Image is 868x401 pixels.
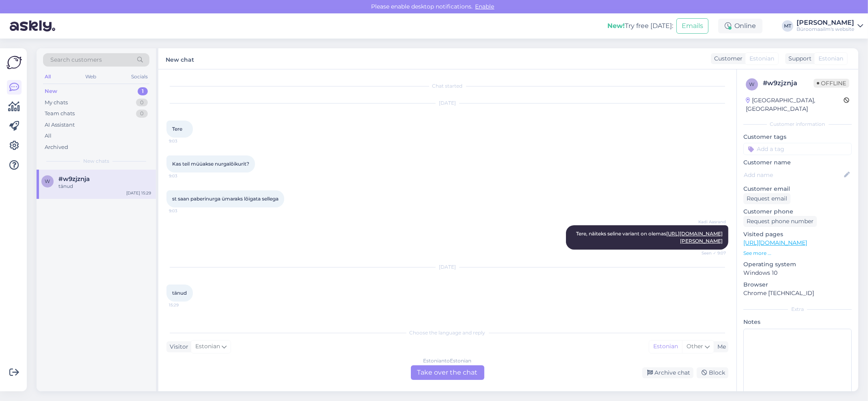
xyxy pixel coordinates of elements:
[743,193,790,204] div: Request email
[797,19,854,26] div: [PERSON_NAME]
[607,21,673,31] div: Try free [DATE]:
[58,175,90,183] span: #w9zjznja
[45,87,57,95] div: New
[169,208,199,214] span: 9:03
[166,53,194,64] label: New chat
[130,71,149,82] div: Socials
[166,99,728,107] div: [DATE]
[83,157,109,165] span: New chats
[743,239,807,246] a: [URL][DOMAIN_NAME]
[172,290,187,296] span: tänud
[743,158,852,167] p: Customer name
[138,87,148,95] div: 1
[743,289,852,298] p: Chrome [TECHNICAL_ID]
[695,250,726,256] span: Seen ✓ 9:07
[45,132,52,140] div: All
[166,263,728,271] div: [DATE]
[785,54,812,63] div: Support
[166,82,728,90] div: Chat started
[195,342,220,351] span: Estonian
[763,78,814,88] div: # w9zjznja
[172,196,279,202] span: st saan paberinurga ümaraks lõigata sellega
[126,190,151,196] div: [DATE] 15:29
[169,138,199,144] span: 9:03
[687,343,703,350] span: Other
[136,99,148,107] div: 0
[6,55,22,70] img: Askly Logo
[649,341,682,353] div: Estonian
[45,99,68,107] div: My chats
[166,343,188,351] div: Visitor
[576,231,723,244] span: Tere, näiteks seline variant on olemas
[782,20,793,32] div: MT
[718,19,762,33] div: Online
[136,110,148,118] div: 0
[676,18,708,34] button: Emails
[743,185,852,193] p: Customer email
[84,71,98,82] div: Web
[666,231,723,244] a: [URL][DOMAIN_NAME][PERSON_NAME]
[818,54,843,63] span: Estonian
[743,260,852,269] p: Operating system
[746,96,844,113] div: [GEOGRAPHIC_DATA], [GEOGRAPHIC_DATA]
[45,121,75,129] div: AI Assistant
[642,367,693,378] div: Archive chat
[172,126,182,132] span: Tere
[43,71,52,82] div: All
[797,26,854,32] div: Büroomaailm's website
[749,81,755,87] span: w
[743,121,852,128] div: Customer information
[814,79,849,88] span: Offline
[743,230,852,239] p: Visited pages
[423,357,472,364] div: Estonian to Estonian
[695,219,726,225] span: Kadi Aasrand
[743,318,852,326] p: Notes
[743,280,852,289] p: Browser
[169,173,199,179] span: 9:03
[169,302,199,308] span: 15:29
[607,22,625,30] b: New!
[166,329,728,336] div: Choose the language and reply
[711,54,743,63] div: Customer
[749,54,774,63] span: Estonian
[714,343,726,351] div: Me
[50,56,102,64] span: Search customers
[743,269,852,277] p: Windows 10
[473,3,497,10] span: Enable
[45,143,68,151] div: Archived
[45,110,75,118] div: Team chats
[743,133,852,141] p: Customer tags
[743,306,852,313] div: Extra
[743,143,852,155] input: Add a tag
[797,19,863,32] a: [PERSON_NAME]Büroomaailm's website
[743,216,817,227] div: Request phone number
[58,183,151,190] div: tänud
[743,250,852,257] p: See more ...
[172,161,249,167] span: Kas teil müüakse nurgalõikurit?
[697,367,728,378] div: Block
[45,178,50,184] span: w
[744,170,842,179] input: Add name
[743,207,852,216] p: Customer phone
[411,365,484,380] div: Take over the chat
